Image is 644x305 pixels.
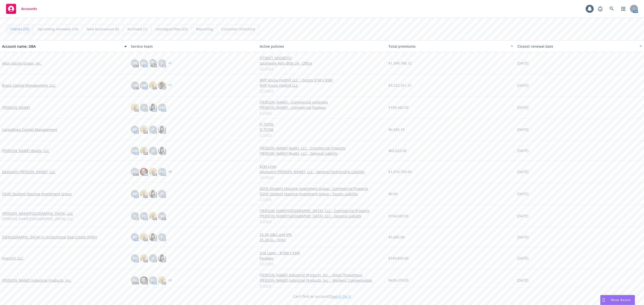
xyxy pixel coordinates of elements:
a: + 1 [168,62,172,65]
a: [PERSON_NAME] Industrial Products, Inc. - Workers' Compensation [260,278,384,283]
span: [DATE] [517,148,529,153]
a: Accounts [4,2,39,16]
span: JF [161,191,164,196]
span: [DATE] [517,105,529,110]
span: NP [159,213,165,219]
div: Total premiums [388,44,508,49]
span: RM [159,105,165,110]
span: $740,855.00 [388,256,409,261]
a: FI 79706 [260,122,384,127]
a: $2M Limit [260,164,384,169]
span: Untriaged files (22) [155,26,188,32]
a: 43 more [260,66,384,71]
div: Drag to move [600,295,607,305]
span: [DATE] [517,256,529,261]
span: RP [133,256,137,261]
span: [DATE] [517,191,529,196]
a: [PERSON_NAME] [2,105,30,110]
img: photo [140,168,148,176]
a: DSHS Student Housing Investment Group [2,191,72,196]
div: Closest renewal date [517,44,636,49]
a: Southgate Apts Bldg 24 - Office [260,61,384,66]
div: Service team [131,44,256,49]
a: Dealpoint [PERSON_NAME], LLC [2,169,55,174]
a: MVP Azusa Foothill LLC [260,83,384,88]
span: $154,620.00 [388,213,409,219]
a: 8 more [260,283,384,288]
a: Dealpoint [PERSON_NAME], LLC - General Partnership Liability [260,169,384,174]
span: [DATE] [517,234,529,240]
a: [PERSON_NAME][GEOGRAPHIC_DATA], LLC - General Liability [260,213,384,219]
span: $5,685.00 [388,234,405,240]
img: photo [158,126,166,134]
a: 6 more [260,110,384,115]
img: photo [158,81,166,89]
a: Search [607,4,617,14]
a: Package [260,256,384,261]
img: photo [158,147,166,155]
span: JF [143,105,145,110]
span: Accounts [21,7,37,11]
span: PM [159,169,165,174]
a: 3 more [260,219,384,224]
a: [PERSON_NAME] - Commercial Umbrella [260,99,384,105]
span: $630,419.00 [388,278,409,283]
a: Brasa Capital Management, LLC [2,83,56,88]
button: Total premiums [386,40,515,52]
img: photo [149,104,157,112]
a: 3 more [260,132,384,137]
a: + 2 [168,279,172,282]
span: Clients (23) [10,26,29,32]
a: Search for it [330,294,351,299]
a: [DEMOGRAPHIC_DATA] in Institutional Real Estate (FIIRE) [2,234,97,240]
span: $108,442.00 [388,105,409,110]
div: Account name, DBA [2,44,121,49]
span: $3,252,351.31 [388,83,412,88]
span: [DATE] [517,61,529,66]
button: Nova Assist [600,295,635,305]
span: JF [152,148,154,153]
a: + 5 [168,170,172,173]
span: JF [152,127,154,132]
button: Closest renewal date [515,40,644,52]
span: RM [132,148,138,153]
a: 2nd Layer - $10M x $5M [260,250,384,256]
img: photo [149,233,157,241]
span: Upcoming renewals (14) [37,26,78,32]
span: $65,022.00 [388,148,407,153]
a: MVP Azusa Foothill LLC | Excess $1M x $5M [260,77,384,83]
a: + 7 [168,84,172,87]
span: CW [132,169,138,174]
a: 13 more [260,261,384,266]
button: Active policies [258,40,386,52]
img: photo [140,147,148,155]
a: 1 more [260,196,384,202]
a: DSHS Student Housing Investment Group - Commercial Property [260,186,384,191]
span: [DATE] [517,169,529,174]
span: Archived (1) [127,26,147,32]
a: Fronchil, LLC [2,256,23,261]
a: [PERSON_NAME] - Commercial Package [260,105,384,110]
span: [DATE] [517,83,529,88]
a: 10 more [260,174,384,180]
span: $1,349,786.12 [388,61,412,66]
span: [DATE] [517,213,529,219]
a: Altus Equity Group, Inc. [2,61,42,66]
a: [PERSON_NAME] Realty, LLC [2,148,49,153]
img: photo [140,190,148,198]
span: [PERSON_NAME][GEOGRAPHIC_DATA], LLC [2,216,73,221]
span: Reporting [196,26,213,32]
a: Switch app [618,4,628,14]
span: DG [132,278,137,283]
span: Customer Directory [221,26,255,32]
span: Nova Assist [611,298,631,302]
img: photo [149,59,157,67]
img: photo [140,126,148,134]
span: RP [142,213,146,219]
a: DSHS Student Housing Investment Group - Excess Liability [260,191,384,196]
span: Can't find an account? [293,294,351,299]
